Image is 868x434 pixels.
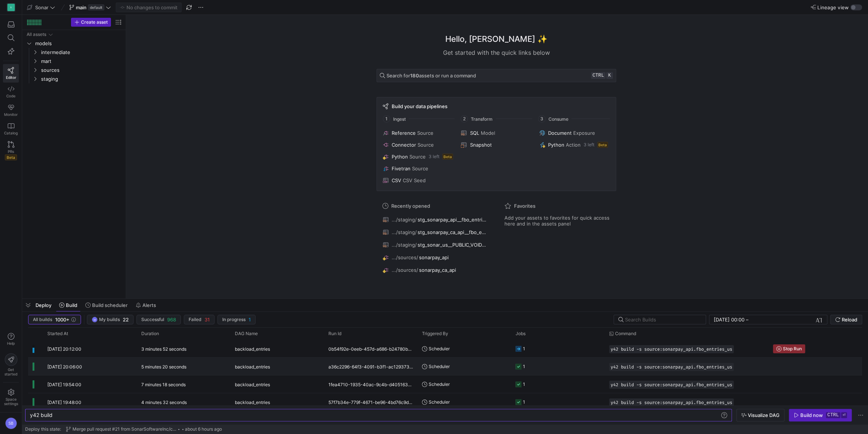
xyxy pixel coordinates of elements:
button: Help [3,330,19,349]
button: Getstarted [3,350,19,379]
kbd: ⏎ [841,412,847,418]
span: y42 build -s source:sonarpay_api.fbo_entries_us [611,400,732,405]
span: Get started [4,367,17,376]
span: Model [480,130,495,136]
button: Search for180assets or run a commandctrlk [376,69,616,82]
kbd: k [606,72,613,79]
span: 3 left [429,154,439,159]
span: [DATE] 20:06:00 [47,364,82,370]
span: 1 [249,317,251,323]
div: Build now [800,412,823,418]
span: Successful [141,317,164,322]
span: Connector [392,142,416,148]
button: Failed31 [184,315,215,324]
span: models [35,39,122,48]
span: backload_entries [235,376,270,393]
button: Alerts [132,299,159,311]
span: Document [548,130,572,136]
button: SB [3,415,19,431]
span: Triggered By [422,331,448,336]
div: S [7,4,15,11]
span: .../staging/ [392,229,417,235]
span: Deploy [36,302,51,308]
span: Jobs [516,331,526,336]
span: y42 build [30,412,53,418]
h1: Hello, [PERSON_NAME] ✨ [445,33,547,45]
span: CSV [392,177,401,183]
button: maindefault [67,3,113,12]
span: sources [41,66,122,74]
span: Alerts [142,302,156,308]
span: y42 build -s source:sonarpay_api.fbo_entries_us [611,382,732,387]
span: y42 build -s source:sonarpay_api.fbo_entries_us [611,364,732,370]
a: Editor [3,64,19,83]
span: Snapshot [470,142,492,148]
button: .../sources/sonarpay_ca_api [381,265,490,275]
span: Reload [842,317,857,323]
span: Scheduler [429,393,450,411]
span: backload_entries [235,340,270,358]
strong: 180 [410,73,419,79]
button: DocumentExposure [538,128,611,137]
button: PythonSource3 leftBeta [381,152,455,161]
span: Space settings [4,397,18,406]
button: FivetranSource [381,164,455,173]
button: .../staging/stg_sonarpay_api__fbo_entries_us [381,215,490,224]
span: mart [41,57,122,66]
input: Start datetime [714,317,744,323]
div: Press SPACE to select this row. [25,66,123,74]
span: Lineage view [817,4,849,10]
a: Catalog [3,120,19,138]
button: .../sources/sonarpay_api [381,253,490,262]
button: ReferenceSource [381,128,455,137]
span: Catalog [4,131,18,135]
span: .../staging/ [392,217,417,223]
button: .../staging/stg_sonar_us__PUBLIC_VOIDED_PAYMENTS [381,240,490,250]
span: Build your data pipelines [392,103,447,109]
button: .../staging/stg_sonarpay_ca_api__fbo_entries_ca [381,227,490,237]
span: Source [412,166,428,171]
button: Successful968 [136,315,181,324]
span: backload_entries [235,394,270,411]
span: Reference [392,130,416,136]
span: Search for assets or run a command [386,73,476,79]
span: All builds [33,317,52,322]
kbd: ctrl [826,412,840,418]
span: Favorites [514,203,536,209]
button: Merge pull request #21 from SonarSoftwareInc/cleaned_entriesabout 6 hours ago [64,425,224,434]
span: sonarpay_api [419,254,449,260]
span: Fivetran [392,166,411,171]
button: All builds1000+ [28,315,81,324]
span: 31 [205,317,210,323]
span: Stop Run [783,346,802,351]
span: stg_sonar_us__PUBLIC_VOIDED_PAYMENTS [418,242,488,248]
div: a36c2296-64f3-4091-b3f1-ac1293734713 [324,358,418,375]
span: My builds [99,317,120,322]
span: 968 [167,317,176,323]
span: Beta [442,154,453,160]
div: Press SPACE to select this row. [25,57,123,66]
span: Python [548,142,564,148]
span: CSV Seed [403,177,426,183]
span: Source [418,142,434,148]
span: Add your assets to favorites for quick access here and in the assets panel [504,215,610,227]
button: Sonar [25,3,57,12]
button: SQLModel [459,128,533,137]
span: staging [41,75,122,83]
y42-duration: 5 minutes 20 seconds [141,364,186,370]
button: Build [56,299,81,311]
div: Press SPACE to select this row. [25,48,123,57]
y42-duration: 7 minutes 18 seconds [141,382,186,387]
span: Scheduler [429,375,450,393]
a: Code [3,83,19,101]
button: Stop Run [773,344,805,353]
div: Press SPACE to select this row. [25,74,123,83]
div: 1 [523,393,525,411]
span: default [88,4,104,10]
span: y42 build -s source:sonarpay_api.fbo_entries_us [611,347,732,352]
button: PythonAction3 leftBeta [538,140,611,149]
span: Monitor [4,112,18,117]
kbd: ctrl [591,72,605,79]
button: Create asset [71,18,111,27]
span: stg_sonarpay_api__fbo_entries_us [418,217,488,223]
